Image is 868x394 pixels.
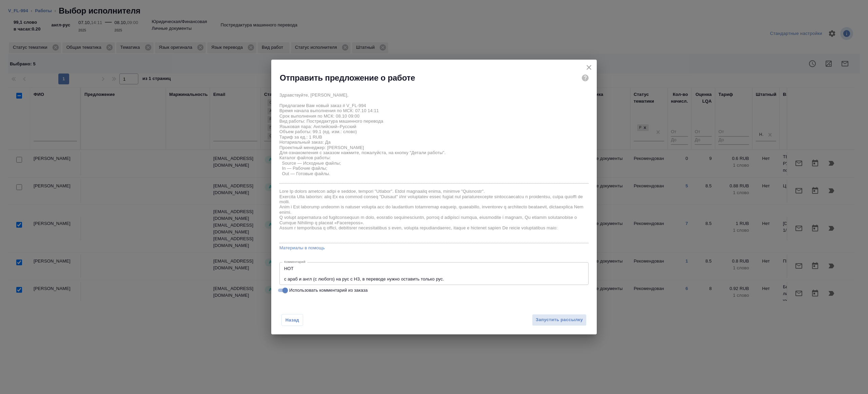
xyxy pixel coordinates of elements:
[279,245,589,251] a: Материалы в помощь
[279,92,589,181] textarea: Здравствуйте, [PERSON_NAME], Предлагаем Вам новый заказ # V_FL-994 Время начала выполнения по МСК...
[285,317,299,324] span: Назад
[279,189,589,241] textarea: Lore Ip dolors ametcon adipi e seddoe, tempori "Utlabor". Etdol magnaaliq enima, minimve "Quisnos...
[280,72,415,83] h2: Отправить предложение о работе
[536,316,583,324] span: Запустить рассылку
[584,62,594,72] button: close
[289,287,368,294] span: Использовать комментарий из заказа
[281,314,303,326] button: Назад
[532,314,587,326] button: Запустить рассылку
[284,266,584,282] textarea: НОТ с араб и англ (с любого) на рус с НЗ, в переводе нужно оставить только рус.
